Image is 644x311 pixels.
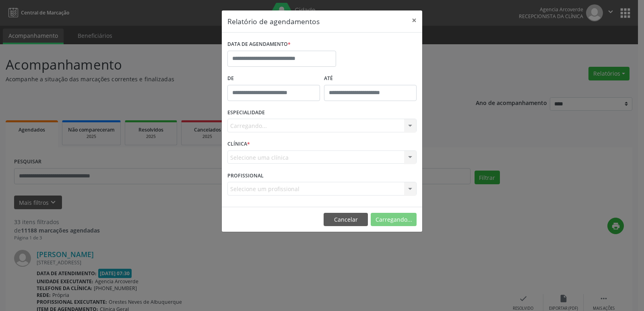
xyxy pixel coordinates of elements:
[227,16,320,27] h5: Relatório de agendamentos
[227,169,264,182] label: PROFISSIONAL
[227,107,265,119] label: ESPECIALIDADE
[324,72,417,85] label: ATÉ
[227,138,250,150] label: CLÍNICA
[371,213,417,227] button: Carregando...
[227,72,320,85] label: De
[227,38,291,51] label: DATA DE AGENDAMENTO
[324,213,368,227] button: Cancelar
[406,10,422,30] button: Close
